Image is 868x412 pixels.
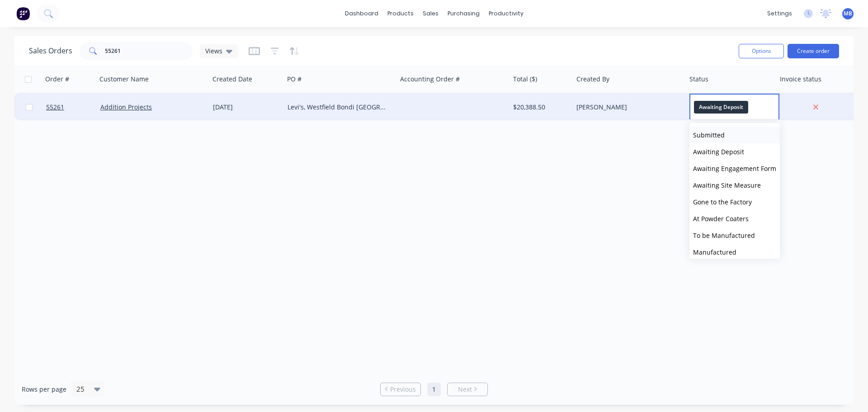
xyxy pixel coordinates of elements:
a: Next page [448,385,487,394]
div: Created Date [212,75,252,84]
div: products [383,7,418,20]
div: Accounting Order # [400,75,460,84]
span: Awaiting Site Measure [693,181,761,189]
div: [PERSON_NAME] [576,103,677,112]
div: Total ($) [513,75,537,84]
span: To be Manufactured [693,231,755,240]
div: purchasing [443,7,484,20]
h1: Sales Orders [29,47,72,55]
div: Customer Name [99,75,149,84]
span: Previous [390,385,416,394]
div: [DATE] [213,103,280,112]
button: To be Manufactured [689,227,780,244]
span: Awaiting Deposit [694,101,748,113]
button: Awaiting Site Measure [689,177,780,194]
span: 55261 [46,103,64,112]
a: Page 1 is your current page [427,383,441,396]
button: At Powder Coaters [689,210,780,227]
img: Factory [16,7,30,20]
div: settings [763,7,797,20]
button: Gone to the Factory [689,194,780,210]
a: Previous page [381,385,420,394]
span: Awaiting Engagement Form [693,164,776,173]
ul: Pagination [377,383,491,396]
div: PO # [287,75,302,84]
span: Awaiting Deposit [693,147,744,156]
a: dashboard [340,7,383,20]
a: 55261 [46,94,100,121]
div: Status [689,75,708,84]
div: Created By [576,75,609,84]
button: Create order [788,44,839,58]
button: Awaiting Deposit [689,143,780,160]
span: Rows per page [22,385,66,394]
button: Awaiting Engagement Form [689,160,780,177]
button: Options [739,44,784,58]
span: MB [844,9,852,18]
div: Order # [45,75,69,84]
button: Manufactured [689,244,780,260]
span: Submitted [693,131,725,139]
a: Addition Projects [100,103,152,111]
span: Gone to the Factory [693,198,752,206]
div: sales [418,7,443,20]
div: $20,388.50 [513,103,566,112]
span: Next [458,385,472,394]
span: At Powder Coaters [693,214,749,223]
div: Invoice status [780,75,821,84]
button: Submitted [689,127,780,143]
div: Levi's, Westfield Bondi [GEOGRAPHIC_DATA] [288,103,388,112]
span: Views [205,46,222,56]
input: Search... [105,42,193,60]
span: Manufactured [693,248,736,256]
div: productivity [484,7,528,20]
